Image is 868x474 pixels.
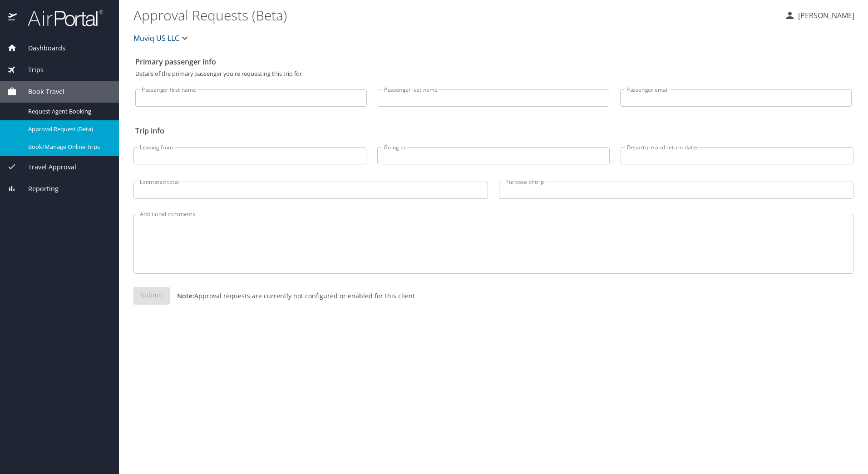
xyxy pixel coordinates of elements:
[17,43,65,53] span: Dashboards
[8,9,18,27] img: icon-airportal.png
[17,65,44,75] span: Trips
[133,1,777,29] h1: Approval Requests (Beta)
[135,123,852,138] h2: Trip info
[170,291,415,301] p: Approval requests are currently not configured or enabled for this client
[17,162,76,172] span: Travel Approval
[135,54,852,69] h2: Primary passenger info
[130,29,194,47] button: Muviq US LLC
[28,143,108,151] span: Book/Manage Online Trips
[17,87,64,97] span: Book Travel
[781,7,858,24] button: [PERSON_NAME]
[28,125,108,133] span: Approval Request (Beta)
[135,71,852,77] p: Details of the primary passenger you're requesting this trip for
[177,291,194,300] strong: Note:
[133,32,179,44] span: Muviq US LLC
[795,10,854,21] p: [PERSON_NAME]
[28,107,108,116] span: Request Agent Booking
[18,9,103,27] img: airportal-logo.png
[17,184,59,194] span: Reporting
